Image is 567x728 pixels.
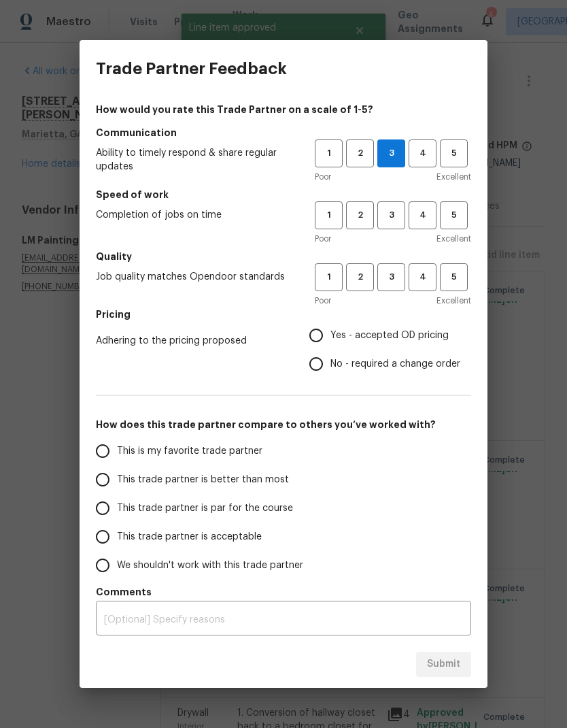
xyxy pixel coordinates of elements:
[96,308,471,321] h5: Pricing
[96,418,471,431] h5: How does this trade partner compare to others you’ve worked with?
[377,263,405,291] button: 3
[330,357,460,371] span: No - required a change order
[96,250,471,263] h5: Quality
[377,201,405,229] button: 3
[379,269,404,285] span: 3
[347,146,373,161] span: 2
[436,294,471,308] span: Excellent
[379,208,404,223] span: 3
[441,146,466,161] span: 5
[409,263,436,291] button: 4
[96,334,288,348] span: Adhering to the pricing proposed
[96,146,293,173] span: Ability to timely respond & share regular updates
[440,139,468,167] button: 5
[117,473,289,487] span: This trade partner is better than most
[316,269,341,285] span: 1
[96,103,471,116] h4: How would you rate this Trade Partner on a scale of 1-5?
[316,146,341,161] span: 1
[309,321,471,378] div: Pricing
[347,269,373,285] span: 2
[409,139,436,167] button: 4
[117,501,293,516] span: This trade partner is par for the course
[440,201,468,229] button: 5
[346,263,374,291] button: 2
[96,585,471,599] h5: Comments
[377,139,405,167] button: 3
[316,208,341,223] span: 1
[410,208,435,223] span: 4
[315,232,331,246] span: Poor
[410,146,435,161] span: 4
[96,208,293,222] span: Completion of jobs on time
[315,170,331,184] span: Poor
[96,126,471,139] h5: Communication
[330,329,449,343] span: Yes - accepted OD pricing
[117,559,303,573] span: We shouldn't work with this trade partner
[409,201,436,229] button: 4
[96,437,471,580] div: How does this trade partner compare to others you’ve worked with?
[96,59,287,78] h3: Trade Partner Feedback
[441,269,466,285] span: 5
[410,269,435,285] span: 4
[96,270,293,284] span: Job quality matches Opendoor standards
[378,146,405,161] span: 3
[347,208,373,223] span: 2
[315,139,343,167] button: 1
[346,139,374,167] button: 2
[436,232,471,246] span: Excellent
[440,263,468,291] button: 5
[346,201,374,229] button: 2
[96,188,471,201] h5: Speed of work
[436,170,471,184] span: Excellent
[117,444,262,459] span: This is my favorite trade partner
[315,263,343,291] button: 1
[315,201,343,229] button: 1
[117,530,262,544] span: This trade partner is acceptable
[315,294,331,308] span: Poor
[441,208,466,223] span: 5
